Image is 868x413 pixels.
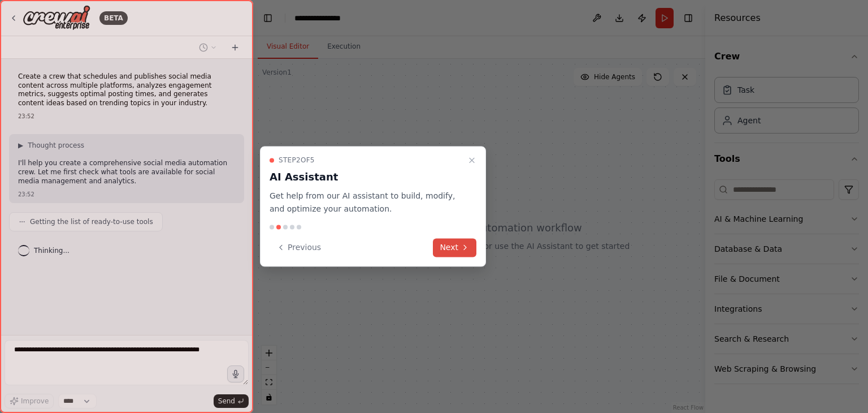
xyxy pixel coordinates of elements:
[279,156,315,165] span: Step 2 of 5
[270,190,463,216] p: Get help from our AI assistant to build, modify, and optimize your automation.
[260,10,276,26] button: Hide left sidebar
[465,153,479,167] button: Close walkthrough
[270,238,328,257] button: Previous
[270,169,463,185] h3: AI Assistant
[433,238,476,257] button: Next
